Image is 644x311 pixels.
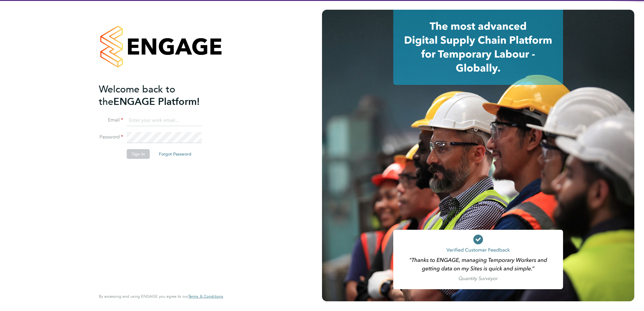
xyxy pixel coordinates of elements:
[127,149,150,159] button: Sign In
[127,115,202,126] input: Enter your work email...
[188,294,223,299] span: Terms & Conditions
[99,117,123,123] label: Email
[99,134,123,140] label: Password
[188,294,223,299] a: Terms & Conditions
[99,83,217,108] h2: ENGAGE Platform!
[99,83,175,108] span: Welcome back to the
[99,294,223,299] span: By accessing and using ENGAGE you agree to our
[154,149,196,159] button: Forgot Password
